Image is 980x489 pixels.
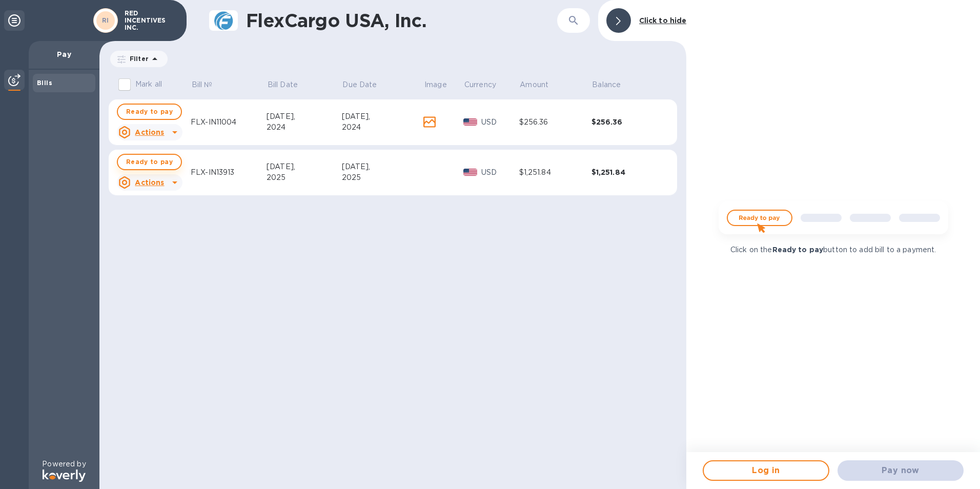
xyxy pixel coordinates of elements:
p: Currency [464,79,496,90]
span: Balance [592,79,634,90]
p: Bill № [192,79,213,90]
p: USD [481,167,519,178]
span: Bill Date [268,79,311,90]
p: Balance [592,79,621,90]
div: $256.36 [591,117,664,127]
img: Logo [43,470,86,482]
span: Amount [520,79,562,90]
img: USD [463,169,477,176]
div: 2024 [342,122,424,133]
span: Ready to pay [126,106,173,118]
img: USD [463,118,477,126]
span: Log in [712,464,820,477]
div: $256.36 [519,117,591,128]
p: Image [424,79,447,90]
p: Bill Date [268,79,298,90]
div: FLX-IN13913 [191,167,267,178]
p: Powered by [42,459,86,470]
div: [DATE], [342,111,424,122]
div: 2025 [267,172,342,183]
p: Due Date [342,79,377,90]
p: Click on the button to add bill to a payment. [730,244,936,255]
b: Bills [37,79,52,87]
div: $1,251.84 [519,167,591,178]
p: Pay [37,49,91,59]
button: Ready to pay [117,104,182,120]
b: Click to hide [639,16,687,25]
p: USD [481,117,519,128]
div: FLX-IN11004 [191,117,267,128]
div: $1,251.84 [591,167,664,177]
b: RI [102,16,109,24]
p: Amount [520,79,548,90]
u: Actions [135,128,164,136]
div: [DATE], [342,161,424,172]
div: 2025 [342,172,424,183]
span: Ready to pay [126,156,173,168]
span: Due Date [342,79,390,90]
button: Ready to pay [117,154,182,170]
p: Filter [126,54,149,63]
u: Actions [135,178,164,187]
div: 2024 [267,122,342,133]
span: Bill № [192,79,226,90]
p: RED INCENTIVES INC. [125,10,176,31]
div: [DATE], [267,161,342,172]
p: Mark all [135,79,162,90]
button: Log in [703,460,829,481]
h1: FlexCargo USA, Inc. [246,10,514,31]
b: Ready to pay [772,246,824,254]
div: [DATE], [267,111,342,122]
